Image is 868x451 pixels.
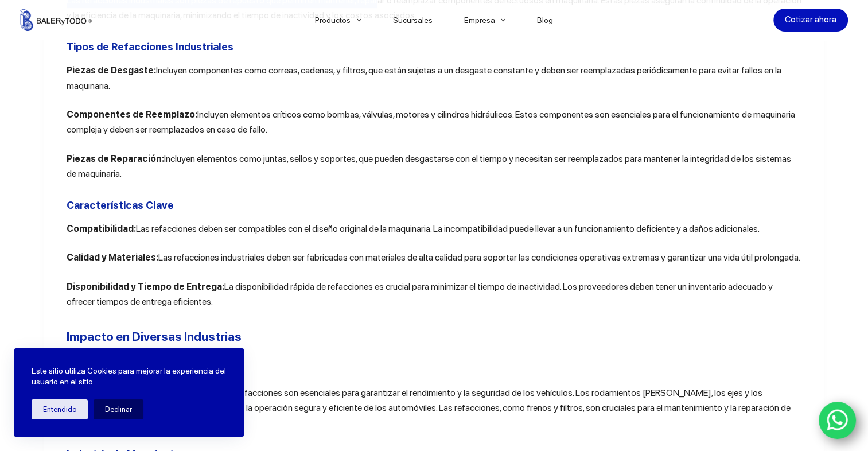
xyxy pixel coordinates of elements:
strong: Compatibilidad: [67,223,136,234]
p: Las refacciones deben ser compatibles con el diseño original de la maquinaria. La incompatibilida... [67,221,802,236]
strong: Disponibilidad y Tiempo de Entrega: [67,281,224,292]
img: Balerytodo [20,9,92,31]
p: Incluyen componentes como correas, cadenas, y filtros, que están sujetas a un desgaste constante ... [67,63,802,94]
h2: Impacto en Diversas Industrias [67,328,802,346]
strong: Calidad y Materiales: [67,252,158,263]
h3: Tipos de Refacciones Industriales [67,39,802,55]
p: Este sitio utiliza Cookies para mejorar la experiencia del usuario en el sitio. [32,366,227,388]
a: Cotizar ahora [773,9,848,32]
p: En la industria automotriz, los rodamientos y refacciones son esenciales para garantizar el rendi... [67,386,802,431]
button: Entendido [32,399,88,419]
p: Incluyen elementos críticos como bombas, válvulas, motores y cilindros hidráulicos. Estos compone... [67,107,802,138]
strong: Componentes de Reemplazo: [67,109,197,120]
h3: Industria Automotriz [67,361,802,376]
strong: Piezas de Desgaste: [67,65,156,76]
p: La disponibilidad rápida de refacciones es crucial para minimizar el tiempo de inactividad. Los p... [67,279,802,310]
a: WhatsApp [819,402,857,440]
h3: Características Clave [67,197,802,213]
p: Las refacciones industriales deben ser fabricadas con materiales de alta calidad para soportar la... [67,250,802,265]
button: Declinar [94,399,143,419]
p: Incluyen elementos como juntas, sellos y soportes, que pueden desgastarse con el tiempo y necesit... [67,151,802,182]
strong: Piezas de Reparación: [67,153,164,164]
